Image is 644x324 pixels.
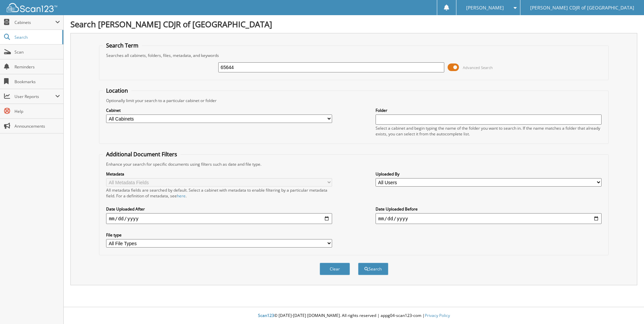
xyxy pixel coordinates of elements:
[466,6,504,10] span: [PERSON_NAME]
[103,53,605,58] div: Searches all cabinets, folders, files, metadata, and keywords
[376,206,602,212] label: Date Uploaded Before
[14,94,55,99] span: User Reports
[14,34,59,40] span: Search
[106,107,332,113] label: Cabinet
[376,171,602,177] label: Uploaded By
[14,64,60,70] span: Reminders
[106,232,332,238] label: File type
[7,3,57,12] img: scan123-logo-white.svg
[14,49,60,55] span: Scan
[358,263,388,275] button: Search
[103,161,605,167] div: Enhance your search for specific documents using filters such as date and file type.
[320,263,350,275] button: Clear
[530,6,634,10] span: [PERSON_NAME] CDJR of [GEOGRAPHIC_DATA]
[103,42,142,49] legend: Search Term
[376,107,602,113] label: Folder
[70,19,637,30] h1: Search [PERSON_NAME] CDJR of [GEOGRAPHIC_DATA]
[106,206,332,212] label: Date Uploaded After
[258,313,274,318] span: Scan123
[103,98,605,103] div: Optionally limit your search to a particular cabinet or folder
[103,87,131,94] legend: Location
[376,125,602,137] div: Select a cabinet and begin typing the name of the folder you want to search in. If the name match...
[14,20,55,25] span: Cabinets
[463,65,493,70] span: Advanced Search
[106,171,332,177] label: Metadata
[106,187,332,199] div: All metadata fields are searched by default. Select a cabinet with metadata to enable filtering b...
[106,213,332,224] input: start
[14,123,60,129] span: Announcements
[610,292,644,324] iframe: Chat Widget
[425,313,450,318] a: Privacy Policy
[103,151,181,158] legend: Additional Document Filters
[177,193,186,199] a: here
[14,79,60,85] span: Bookmarks
[376,213,602,224] input: end
[64,307,644,324] div: © [DATE]-[DATE] [DOMAIN_NAME]. All rights reserved | appg04-scan123-com |
[14,108,60,114] span: Help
